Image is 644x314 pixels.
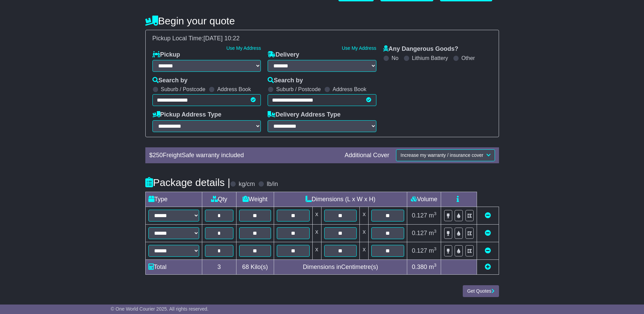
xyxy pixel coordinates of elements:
span: [DATE] 10:22 [204,35,240,42]
td: Qty [202,192,236,207]
label: kg/cm [238,181,255,188]
td: x [360,224,369,242]
a: Remove this item [485,212,491,219]
label: Suburb / Postcode [276,86,321,92]
div: Pickup Local Time: [149,35,495,42]
label: Address Book [217,86,251,92]
label: Lithium Battery [412,55,448,61]
td: Type [145,192,202,207]
label: No [392,55,398,61]
h4: Begin your quote [145,15,499,26]
td: Dimensions (L x W x H) [274,192,407,207]
sup: 3 [434,211,437,216]
td: x [360,242,369,259]
div: Additional Cover [341,152,393,159]
span: 0.380 [412,264,427,270]
span: m [429,212,437,219]
a: Remove this item [485,247,491,254]
label: Search by [268,77,303,84]
label: Pickup [152,51,180,59]
td: x [312,207,321,224]
label: Pickup Address Type [152,111,222,119]
td: Kilo(s) [236,259,274,274]
span: m [429,230,437,236]
span: m [429,247,437,254]
td: x [312,242,321,259]
span: © One World Courier 2025. All rights reserved. [111,306,209,312]
a: Add new item [485,264,491,270]
div: $ FreightSafe warranty included [146,152,341,159]
td: Dimensions in Centimetre(s) [274,259,407,274]
span: 0.127 [412,212,427,219]
span: 0.127 [412,230,427,236]
a: Use My Address [226,45,261,51]
td: 3 [202,259,236,274]
h4: Package details | [145,177,230,188]
a: Remove this item [485,230,491,236]
td: x [360,207,369,224]
sup: 3 [434,229,437,234]
label: Search by [152,77,188,84]
label: Other [461,55,475,61]
td: Weight [236,192,274,207]
label: Delivery Address Type [268,111,340,119]
span: 0.127 [412,247,427,254]
label: Suburb / Postcode [161,86,206,92]
label: lb/in [267,181,278,188]
span: m [429,264,437,270]
label: Delivery [268,51,299,59]
sup: 3 [434,263,437,268]
td: Volume [407,192,441,207]
sup: 3 [434,246,437,251]
button: Increase my warranty / insurance cover [396,149,495,161]
a: Use My Address [342,45,376,51]
span: 250 [153,152,163,159]
span: 68 [242,264,249,270]
td: x [312,224,321,242]
button: Get Quotes [463,285,499,297]
label: Address Book [333,86,367,92]
span: Increase my warranty / insurance cover [400,152,483,158]
td: Total [145,259,202,274]
label: Any Dangerous Goods? [383,45,458,53]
